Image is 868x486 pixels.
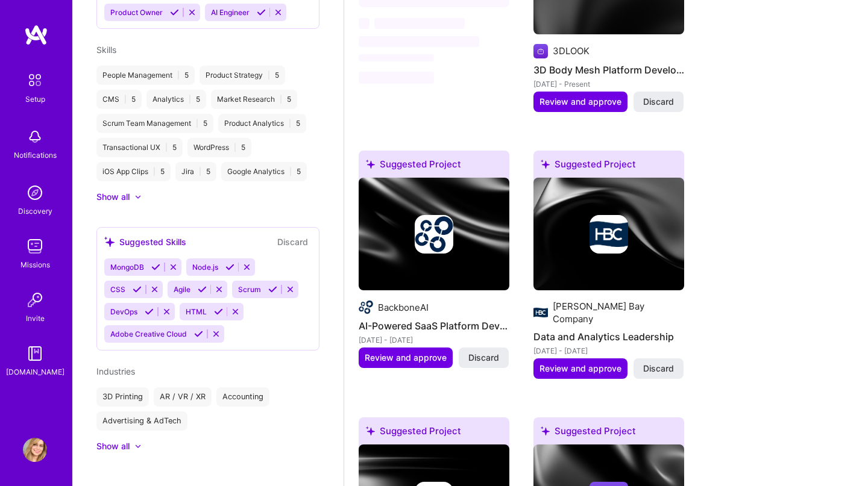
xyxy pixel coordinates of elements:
[359,318,509,334] h4: AI-Powered SaaS Platform Development
[96,138,183,157] div: Transactional UX 5
[634,92,684,112] button: Discard
[359,54,434,61] span: ‌
[218,114,306,133] div: Product Analytics 5
[553,45,590,57] div: 3DLOOK
[145,307,154,316] i: Accept
[359,72,434,84] span: ‌
[154,387,212,407] div: AR / VR / XR
[541,426,550,435] i: icon SuggestedTeams
[96,66,195,85] div: People Management 5
[96,191,130,203] div: Show all
[643,363,674,375] span: Discard
[22,67,48,93] img: setup
[221,162,307,181] div: Google Analytics 5
[359,347,453,368] button: Review and approve
[169,263,178,272] i: Reject
[104,237,115,247] i: icon SuggestedTeams
[150,285,159,294] i: Reject
[96,162,171,181] div: iOS App Clips 5
[286,285,295,294] i: Reject
[189,95,191,104] span: |
[378,301,429,314] div: BackboneAI
[216,387,269,407] div: Accounting
[533,151,684,182] div: Suggested Project
[199,167,201,176] span: |
[194,329,203,338] i: Accept
[187,8,197,17] i: Reject
[110,329,187,338] span: Adobe Creative Cloud
[634,358,684,379] button: Discard
[211,8,250,17] span: AI Engineer
[146,90,206,109] div: Analytics 5
[539,96,621,108] span: Review and approve
[151,263,160,272] i: Accept
[20,438,50,462] a: User Avatar
[110,307,137,316] span: DevOps
[231,307,240,316] i: Reject
[110,263,144,272] span: MongoDB
[257,8,266,17] i: Accept
[23,234,47,258] img: teamwork
[24,24,48,46] img: logo
[6,366,64,378] div: [DOMAIN_NAME]
[468,352,499,364] span: Discard
[23,125,47,149] img: bell
[280,95,282,104] span: |
[200,66,285,85] div: Product Strategy 5
[359,417,509,449] div: Suggested Project
[533,329,684,344] h4: Data and Analytics Leadership
[186,307,207,316] span: HTML
[26,312,45,325] div: Invite
[133,285,142,294] i: Accept
[110,8,163,17] span: Product Owner
[359,36,479,47] span: ‌
[215,285,224,294] i: Reject
[533,358,627,379] button: Review and approve
[96,114,213,133] div: Scrum Team Management 5
[274,8,283,17] i: Reject
[289,119,291,128] span: |
[23,181,47,205] img: discovery
[553,300,684,325] div: [PERSON_NAME] Bay Company
[274,235,312,249] button: Discard
[539,363,621,375] span: Review and approve
[23,288,47,312] img: Invite
[214,307,223,316] i: Accept
[165,143,168,152] span: |
[359,300,373,314] img: Company logo
[365,352,447,364] span: Review and approve
[415,215,453,254] img: Company logo
[268,70,270,80] span: |
[459,347,509,368] button: Discard
[170,8,179,17] i: Accept
[96,440,130,452] div: Show all
[153,167,156,176] span: |
[174,285,190,294] span: Agile
[533,178,684,291] img: cover
[238,285,261,294] span: Scrum
[359,151,509,182] div: Suggested Project
[198,285,207,294] i: Accept
[96,366,135,376] span: Industries
[359,178,509,291] img: cover
[533,92,627,112] button: Review and approve
[366,426,375,435] i: icon SuggestedTeams
[225,263,234,272] i: Accept
[590,215,628,254] img: Company logo
[177,70,180,80] span: |
[242,263,251,272] i: Reject
[643,96,674,108] span: Discard
[18,205,52,217] div: Discovery
[23,341,47,366] img: guide book
[359,18,370,29] span: ‌
[124,95,127,104] span: |
[104,235,186,248] div: Suggested Skills
[192,263,218,272] span: Node.js
[533,78,684,90] div: [DATE] - Present
[533,62,684,78] h4: 3D Body Mesh Platform Development
[162,307,171,316] i: Reject
[96,411,187,431] div: Advertising & AdTech
[187,138,251,157] div: WordPress 5
[533,344,684,357] div: [DATE] - [DATE]
[533,305,548,320] img: Company logo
